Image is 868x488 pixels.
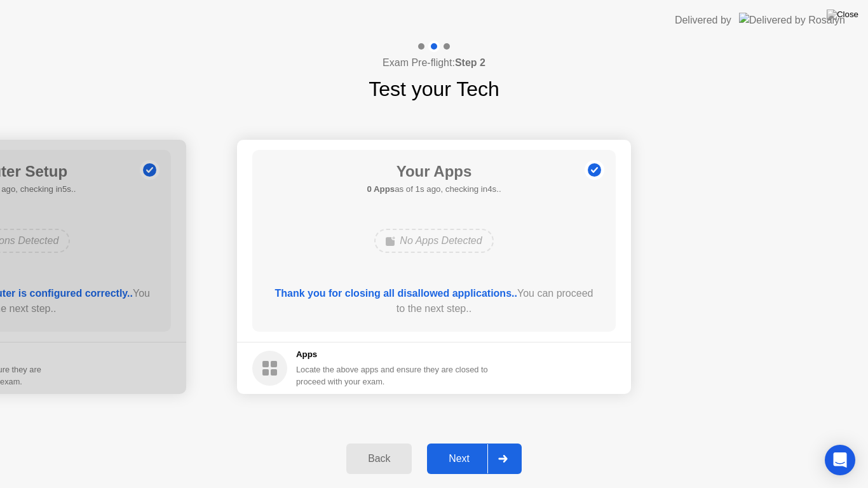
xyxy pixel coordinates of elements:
b: Step 2 [455,57,485,68]
b: 0 Apps [367,184,395,194]
div: You can proceed to the next step.. [271,286,598,316]
img: Close [827,10,858,20]
h1: Your Apps [367,160,501,183]
div: Back [350,453,408,464]
b: Thank you for closing all disallowed applications.. [275,288,517,299]
button: Back [346,444,412,474]
img: Delivered by Rosalyn [739,13,845,27]
div: No Apps Detected [374,229,493,253]
div: Delivered by [675,13,731,28]
div: Next [431,453,487,464]
h5: Apps [296,348,489,361]
div: Locate the above apps and ensure they are closed to proceed with your exam. [296,363,489,388]
div: Open Intercom Messenger [825,445,855,475]
h4: Exam Pre-flight: [383,55,485,71]
button: Next [427,444,522,474]
h5: as of 1s ago, checking in4s.. [367,183,501,196]
h1: Test your Tech [369,74,499,104]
